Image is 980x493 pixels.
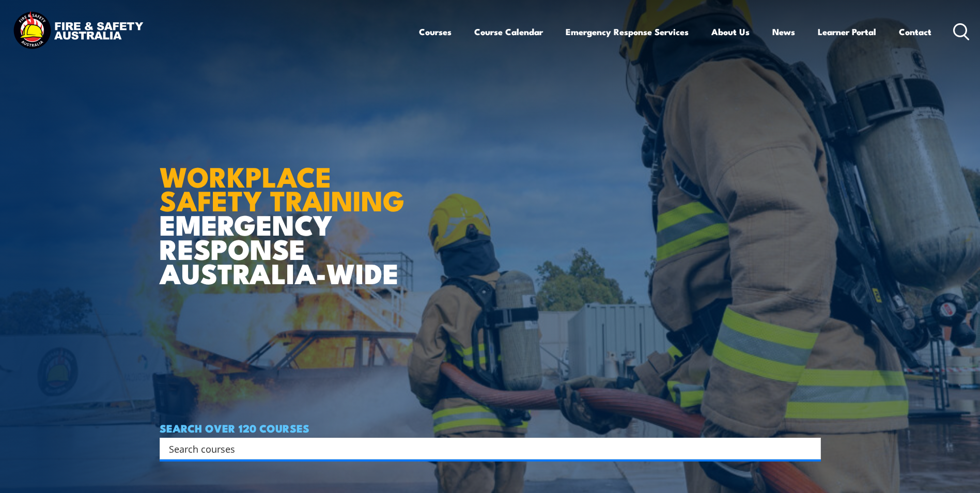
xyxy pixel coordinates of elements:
h4: SEARCH OVER 120 COURSES [160,422,821,434]
a: About Us [711,18,750,45]
a: Emergency Response Services [566,18,689,45]
a: Course Calendar [474,18,543,45]
button: Search magnifier button [803,441,817,456]
a: Contact [899,18,931,45]
a: Learner Portal [818,18,876,45]
form: Search form [171,441,800,456]
h1: EMERGENCY RESPONSE AUSTRALIA-WIDE [160,138,412,285]
a: Courses [419,18,452,45]
strong: WORKPLACE SAFETY TRAINING [160,154,405,221]
input: Search input [169,441,798,456]
a: News [772,18,795,45]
